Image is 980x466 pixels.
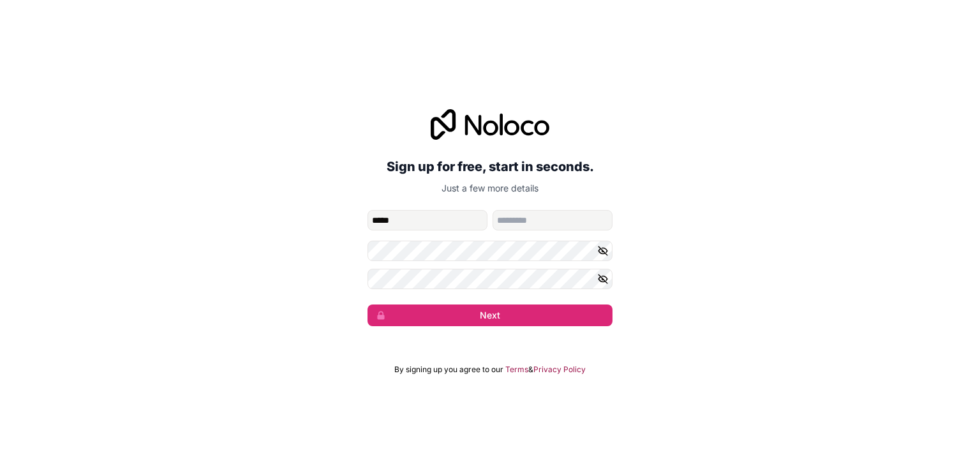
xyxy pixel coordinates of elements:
[367,210,487,230] input: given-name
[533,365,586,375] a: Privacy Policy
[367,304,612,326] button: Next
[505,365,528,375] a: Terms
[528,365,533,375] span: &
[367,269,612,289] input: Confirm password
[394,365,503,375] span: By signing up you agree to our
[367,155,612,178] h2: Sign up for free, start in seconds.
[493,210,612,230] input: family-name
[367,241,612,261] input: Password
[367,182,612,195] p: Just a few more details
